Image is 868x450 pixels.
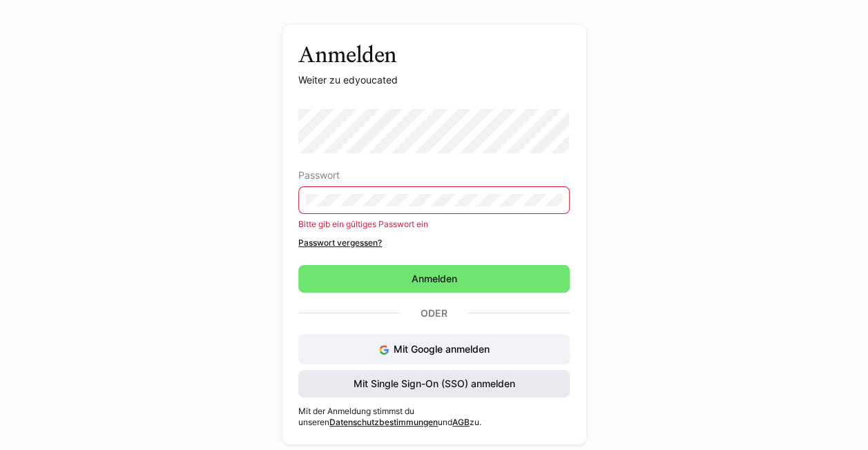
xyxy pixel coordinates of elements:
[329,417,438,427] a: Datenschutzbestimmungen
[400,304,467,323] p: Oder
[298,334,570,364] button: Mit Google anmelden
[409,272,459,286] span: Anmelden
[394,343,490,355] span: Mit Google anmelden
[351,377,517,391] span: Mit Single Sign-On (SSO) anmelden
[298,237,570,248] a: Passwort vergessen?
[298,41,570,68] h3: Anmelden
[298,370,570,398] button: Mit Single Sign-On (SSO) anmelden
[298,219,428,229] span: Bitte gib ein gültiges Passwort ein
[298,265,570,293] button: Anmelden
[298,406,570,428] p: Mit der Anmeldung stimmst du unseren und zu.
[452,417,470,427] a: AGB
[298,170,340,181] span: Passwort
[298,73,570,87] p: Weiter zu edyoucated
